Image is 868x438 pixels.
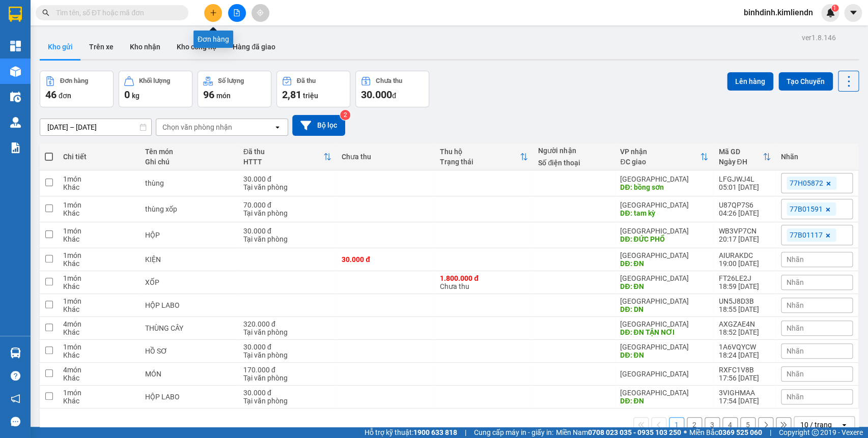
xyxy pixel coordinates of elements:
img: warehouse-icon [10,66,21,77]
div: [GEOGRAPHIC_DATA] [620,227,708,235]
div: 20:17 [DATE] [718,235,771,243]
span: Miền Nam [556,427,681,438]
svg: open [273,123,282,131]
button: Kho gửi [40,35,81,59]
sup: 1 [831,5,838,12]
div: HỘP LABO [145,393,233,401]
div: Nhãn [781,153,853,161]
div: 1 món [63,389,135,397]
div: Chưa thu [440,274,528,290]
button: caret-down [844,4,862,22]
span: question-circle [11,371,20,381]
div: Đơn hàng [193,31,233,48]
span: plus [210,9,217,16]
div: Trạng thái [440,158,520,166]
div: AXGZAE4N [718,320,771,328]
div: Khối lượng [139,77,170,84]
div: Chi tiết [63,153,135,161]
div: 30.000 đ [243,175,331,183]
div: Tên món [145,148,233,156]
div: thùng [145,179,233,187]
input: Tìm tên, số ĐT hoặc mã đơn [56,7,176,18]
span: 2,81 [282,89,301,101]
button: Trên xe [81,35,122,59]
span: Nhãn [787,301,804,309]
strong: 0369 525 060 [718,428,762,436]
button: Đã thu2,81 triệu [276,71,350,107]
div: Ghi chú [145,158,233,166]
div: 19:00 [DATE] [718,259,771,268]
button: plus [204,4,222,22]
div: Khác [63,209,135,217]
th: Toggle SortBy [435,143,533,170]
button: 5 [740,417,755,432]
button: Khối lượng0kg [119,71,192,107]
div: ver 1.8.146 [802,32,836,43]
div: HỘP [145,231,233,239]
div: HTTT [243,158,323,166]
div: [GEOGRAPHIC_DATA] [620,274,708,282]
div: DĐ: ĐN [620,282,708,290]
span: 77B01591 [790,205,823,214]
span: triệu [303,92,318,100]
div: Tại văn phòng [243,351,331,359]
span: 77B01117 [790,230,823,240]
span: | [770,427,771,438]
div: DĐ: ĐỨC PHỔ [620,235,708,243]
div: 18:52 [DATE] [718,328,771,336]
div: [GEOGRAPHIC_DATA] [620,370,708,378]
button: Đơn hàng46đơn [40,71,114,107]
div: [GEOGRAPHIC_DATA] [620,389,708,397]
div: WB3VP7CN [718,227,771,235]
img: solution-icon [10,142,21,153]
span: | [465,427,466,438]
span: đơn [59,92,71,100]
div: Số điện thoại [538,159,610,167]
th: Toggle SortBy [713,143,776,170]
div: 30.000 đ [243,227,331,235]
div: Chưa thu [376,77,402,84]
div: Số lượng [218,77,244,84]
div: Tại văn phòng [243,374,331,382]
span: binhdinh.kimliendn [736,6,821,19]
div: DĐ: ĐN TẬN NƠI [620,328,708,336]
div: [GEOGRAPHIC_DATA] [620,343,708,351]
div: 18:55 [DATE] [718,305,771,313]
div: LFGJWJ4L [718,175,771,183]
div: 10 / trang [800,420,832,430]
span: 1 [833,5,836,12]
div: [GEOGRAPHIC_DATA] [620,201,708,209]
div: Đơn hàng [60,77,88,84]
button: file-add [228,4,246,22]
div: [GEOGRAPHIC_DATA] [620,320,708,328]
span: file-add [233,9,240,16]
div: 05:01 [DATE] [718,183,771,191]
span: aim [257,9,264,16]
button: Kho công nợ [169,35,225,59]
strong: 1900 633 818 [413,428,457,436]
div: Khác [63,328,135,336]
img: icon-new-feature [826,8,835,17]
div: RXFC1V8B [718,366,771,374]
div: DĐ: tam kỳ [620,209,708,217]
div: DĐ: ĐN [620,351,708,359]
button: 1 [669,417,684,432]
div: U87QP7S6 [718,201,771,209]
div: THÙNG CÂY [145,324,233,332]
span: copyright [811,429,819,436]
span: caret-down [849,8,858,17]
span: Nhãn [787,278,804,286]
div: 17:56 [DATE] [718,374,771,382]
div: 1 món [63,297,135,305]
span: món [216,92,231,100]
div: 18:24 [DATE] [718,351,771,359]
div: FT26LE2J [718,274,771,282]
span: Cung cấp máy in - giấy in: [474,427,553,438]
div: Người nhận [538,147,610,155]
div: 170.000 đ [243,366,331,374]
div: 30.000 đ [342,255,430,264]
div: [GEOGRAPHIC_DATA] [620,175,708,183]
span: kg [132,92,139,100]
div: Khác [63,235,135,243]
div: Khác [63,282,135,290]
